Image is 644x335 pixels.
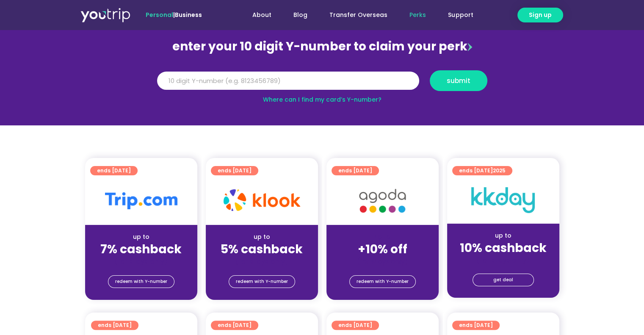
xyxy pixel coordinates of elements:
[454,231,553,240] div: up to
[211,166,258,175] a: ends [DATE]
[333,257,432,266] div: (for stays only)
[211,321,258,330] a: ends [DATE]
[213,257,311,266] div: (for stays only)
[338,321,372,330] span: ends [DATE]
[282,7,318,23] a: Blog
[175,11,202,19] a: Business
[493,167,506,174] span: 2025
[529,11,552,19] span: Sign up
[218,321,252,330] span: ends [DATE]
[91,321,138,330] a: ends [DATE]
[338,166,372,175] span: ends [DATE]
[473,274,534,286] a: get deal
[115,276,167,288] span: redeem with Y-number
[225,7,484,23] nav: Menu
[437,7,484,23] a: Support
[153,36,492,58] div: enter your 10 digit Y-number to claim your perk
[452,166,512,175] a: ends [DATE]2025
[454,256,553,265] div: (for stays only)
[263,95,381,104] a: Where can I find my card’s Y-number?
[357,276,409,288] span: redeem with Y-number
[213,233,311,241] div: up to
[447,78,470,84] span: submit
[517,8,563,22] a: Sign up
[146,11,202,19] span: |
[430,70,487,91] button: submit
[90,166,138,175] a: ends [DATE]
[452,321,500,330] a: ends [DATE]
[493,274,513,286] span: get deal
[349,275,416,288] a: redeem with Y-number
[221,241,303,257] strong: 5% cashback
[108,275,174,288] a: redeem with Y-number
[358,241,407,257] strong: +10% off
[98,321,132,330] span: ends [DATE]
[236,276,288,288] span: redeem with Y-number
[92,233,191,241] div: up to
[157,70,487,97] form: Y Number
[229,275,295,288] a: redeem with Y-number
[218,166,252,175] span: ends [DATE]
[97,166,131,175] span: ends [DATE]
[146,11,173,19] span: Personal
[241,7,282,23] a: About
[100,241,182,257] strong: 7% cashback
[332,166,379,175] a: ends [DATE]
[460,240,547,256] strong: 10% cashback
[459,321,493,330] span: ends [DATE]
[92,257,191,266] div: (for stays only)
[318,7,398,23] a: Transfer Overseas
[398,7,437,23] a: Perks
[332,321,379,330] a: ends [DATE]
[157,72,419,90] input: 10 digit Y-number (e.g. 8123456789)
[459,166,506,175] span: ends [DATE]
[375,233,390,241] span: up to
